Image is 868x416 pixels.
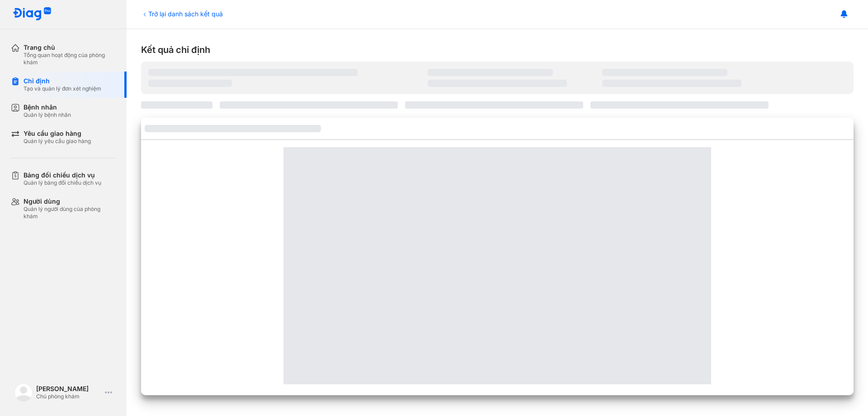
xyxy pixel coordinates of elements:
[36,393,101,400] div: Chủ phòng khám
[24,103,71,111] div: Bệnh nhân
[141,43,854,56] div: Kết quả chỉ định
[24,206,116,220] div: Quản lý người dùng của phòng khám
[13,7,52,21] img: logo
[36,385,101,393] div: [PERSON_NAME]
[24,77,101,85] div: Chỉ định
[24,85,101,92] div: Tạo và quản lý đơn xét nghiệm
[24,43,116,52] div: Trang chủ
[24,129,91,138] div: Yêu cầu giao hàng
[24,179,101,186] div: Quản lý bảng đối chiếu dịch vụ
[141,9,223,19] div: Trở lại danh sách kết quả
[24,171,101,179] div: Bảng đối chiếu dịch vụ
[24,138,91,145] div: Quản lý yêu cầu giao hàng
[14,383,33,402] img: logo
[24,52,116,66] div: Tổng quan hoạt động của phòng khám
[24,197,116,206] div: Người dùng
[24,111,71,119] div: Quản lý bệnh nhân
